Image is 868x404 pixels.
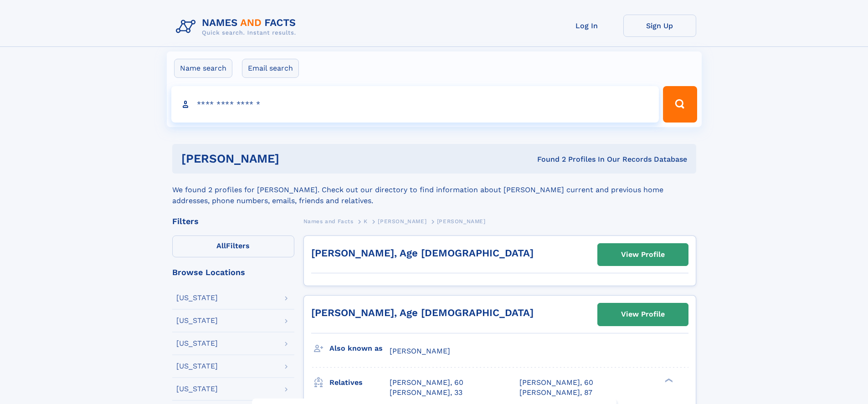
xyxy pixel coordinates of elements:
span: K [364,218,368,225]
img: Logo Names and Facts [172,15,303,39]
div: View Profile [621,244,665,265]
a: [PERSON_NAME], 60 [519,378,593,388]
span: [PERSON_NAME] [390,347,450,355]
a: [PERSON_NAME], Age [DEMOGRAPHIC_DATA] [311,247,534,259]
a: View Profile [598,244,688,266]
label: Email search [242,59,299,78]
h3: Relatives [329,375,390,390]
h3: Also known as [329,341,390,356]
span: All [216,241,226,250]
div: ❯ [663,377,673,383]
a: [PERSON_NAME], Age [DEMOGRAPHIC_DATA] [311,307,534,318]
div: [US_STATE] [176,294,218,302]
label: Name search [174,59,232,78]
a: Names and Facts [303,215,354,227]
a: [PERSON_NAME] [378,215,426,227]
div: Browse Locations [172,268,294,276]
a: K [364,215,368,227]
div: Found 2 Profiles In Our Records Database [408,154,687,164]
div: [US_STATE] [176,385,218,393]
input: search input [171,86,659,123]
div: Filters [172,217,294,225]
div: [US_STATE] [176,340,218,347]
a: Log In [550,15,623,37]
a: [PERSON_NAME], 33 [390,388,462,398]
span: [PERSON_NAME] [378,218,426,225]
div: [US_STATE] [176,363,218,370]
a: [PERSON_NAME], 87 [519,388,592,398]
a: View Profile [598,303,688,325]
div: [US_STATE] [176,317,218,324]
a: Sign Up [623,15,696,37]
label: Filters [172,235,294,257]
div: We found 2 profiles for [PERSON_NAME]. Check out our directory to find information about [PERSON_... [172,174,696,206]
button: Search Button [663,86,697,123]
div: View Profile [621,304,665,325]
a: [PERSON_NAME], 60 [390,378,463,388]
h1: [PERSON_NAME] [181,153,408,164]
span: [PERSON_NAME] [437,218,486,225]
